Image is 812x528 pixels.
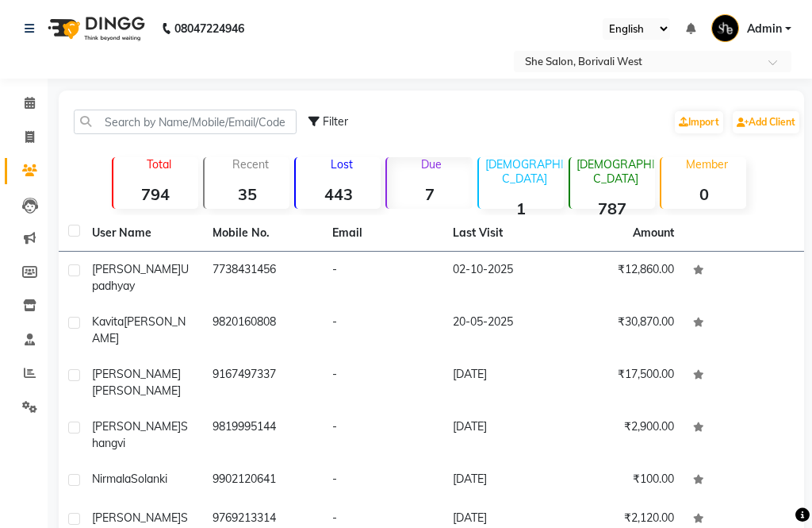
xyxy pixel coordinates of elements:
[92,472,131,486] span: Nirmala
[747,21,782,37] span: Admin
[92,367,181,381] span: [PERSON_NAME]
[92,262,181,276] span: [PERSON_NAME]
[661,184,746,204] strong: 0
[203,304,324,356] td: 9820160808
[174,6,244,51] b: 08047224946
[296,184,381,204] strong: 443
[113,184,198,204] strong: 794
[92,383,181,398] span: [PERSON_NAME]
[82,215,203,252] th: User Name
[203,356,324,409] td: 9167497337
[675,111,723,133] a: Import
[668,157,746,172] p: Member
[211,157,289,172] p: Recent
[570,198,655,218] strong: 787
[323,252,443,304] td: -
[323,461,443,500] td: -
[302,157,381,172] p: Lost
[203,252,324,304] td: 7738431456
[564,304,684,356] td: ₹30,870.00
[443,252,564,304] td: 02-10-2025
[323,356,443,409] td: -
[443,356,564,409] td: [DATE]
[92,419,181,434] span: [PERSON_NAME]
[443,461,564,500] td: [DATE]
[92,314,186,345] span: [PERSON_NAME]
[323,409,443,461] td: -
[576,157,655,186] p: [DEMOGRAPHIC_DATA]
[479,198,564,218] strong: 1
[92,511,181,525] span: [PERSON_NAME]
[443,215,564,252] th: Last Visit
[203,409,324,461] td: 9819995144
[203,215,324,252] th: Mobile No.
[623,215,684,251] th: Amount
[92,314,124,329] span: Kavita
[485,157,564,186] p: [DEMOGRAPHIC_DATA]
[564,409,684,461] td: ₹2,900.00
[564,356,684,409] td: ₹17,500.00
[711,14,739,42] img: Admin
[323,215,443,252] th: Email
[120,157,198,172] p: Total
[443,409,564,461] td: [DATE]
[733,111,799,133] a: Add Client
[323,114,348,129] span: Filter
[203,461,324,500] td: 9902120641
[40,6,149,51] img: logo
[443,304,564,356] td: 20-05-2025
[564,252,684,304] td: ₹12,860.00
[387,184,472,204] strong: 7
[323,304,443,356] td: -
[390,157,472,172] p: Due
[564,461,684,500] td: ₹100.00
[131,472,167,486] span: Solanki
[74,110,297,134] input: Search by Name/Mobile/Email/Code
[205,184,289,204] strong: 35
